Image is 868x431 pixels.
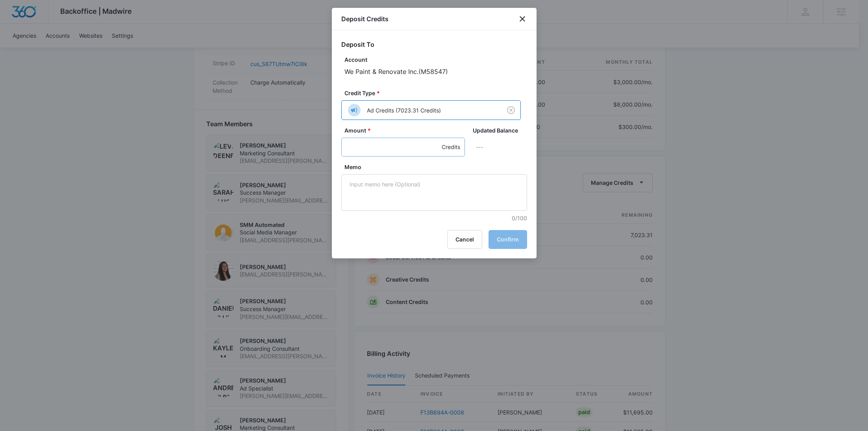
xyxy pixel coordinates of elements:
div: Credits [442,138,460,157]
button: close [518,14,527,24]
button: Clear [505,104,517,116]
p: 0/100 [344,214,527,222]
p: Account [344,55,527,64]
p: --- [476,138,518,157]
h1: Deposit Credits [341,14,389,24]
label: Updated Balance [473,126,521,134]
button: Cancel [447,230,482,249]
label: Amount [344,126,468,134]
p: Ad Credits (7023.31 Credits) [367,106,441,114]
label: Credit Type [344,89,524,97]
label: Memo [344,163,530,171]
p: We Paint & Renovate Inc. ( M58547 ) [344,67,527,76]
h2: Deposit To [341,40,527,49]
